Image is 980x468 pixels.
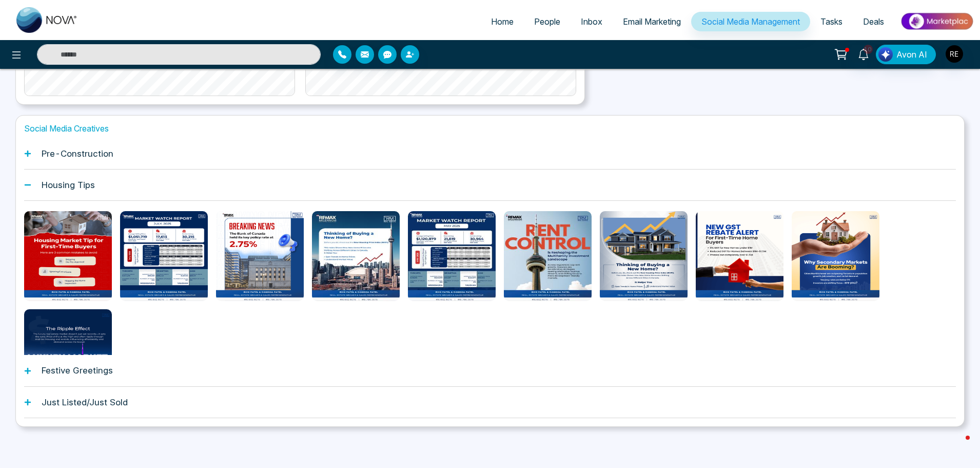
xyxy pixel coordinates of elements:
span: Social Media Management [701,16,800,27]
h1: Just Listed/Just Sold [42,397,128,407]
img: Nova CRM Logo [16,7,78,33]
button: Preview template [538,247,557,266]
h1: Housing Tips [42,180,95,190]
a: 10 [851,45,876,63]
span: Inbox [581,16,602,27]
iframe: Intercom live chat [945,433,970,458]
a: Deals [853,12,894,31]
button: Preview template [58,345,77,364]
span: Tasks [820,16,842,27]
span: People [534,16,560,27]
button: Preview template [58,247,77,266]
h1: Social Media Creatives [24,124,956,134]
a: People [524,12,571,31]
span: Email Marketing [623,16,681,27]
span: Avon AI [896,48,927,61]
button: Preview template [442,247,461,266]
h1: Pre-Construction [42,148,113,159]
button: Preview template [730,247,749,266]
button: Preview template [154,247,173,266]
h1: Festive Greetings [42,365,113,376]
button: Avon AI [876,45,936,64]
span: Home [491,16,514,27]
span: 10 [864,45,873,54]
button: Preview template [826,247,845,266]
a: Social Media Management [691,12,810,31]
a: Email Marketing [613,12,691,31]
a: Tasks [810,12,853,31]
button: Preview template [634,247,653,266]
a: Home [481,12,524,31]
button: Preview template [346,247,365,266]
img: Lead Flow [878,47,893,62]
img: Market-place.gif [899,10,974,33]
img: User Avatar [946,45,963,63]
span: Deals [863,16,884,27]
a: Inbox [571,12,613,31]
button: Preview template [250,247,269,266]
